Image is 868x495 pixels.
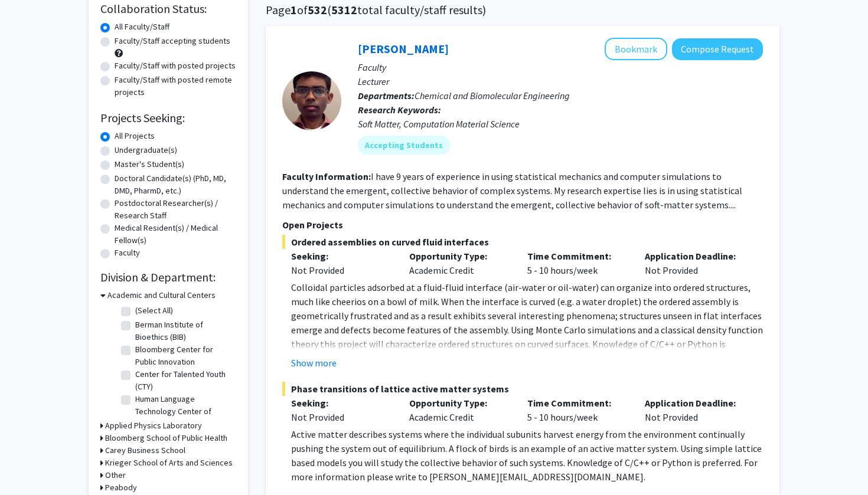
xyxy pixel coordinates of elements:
[518,396,637,424] div: 5 - 10 hours/week
[415,90,570,101] span: Chemical and Biomolecular Engineering
[105,444,185,457] h3: Carey Business School
[527,249,628,263] p: Time Commitment:
[266,3,779,17] h1: Page of ( total faculty/staff results)
[291,427,763,484] p: Active matter describes systems where the individual subunits harvest energy from the environment...
[291,410,391,424] div: Not Provided
[115,247,140,259] label: Faculty
[282,382,763,396] span: Phase transitions of lattice active matter systems
[115,197,236,222] label: Postdoctoral Researcher(s) / Research Staff
[358,104,441,116] b: Research Keywords:
[115,172,236,197] label: Doctoral Candidate(s) (PhD, MD, DMD, PharmD, etc.)
[400,396,518,424] div: Academic Credit
[100,2,236,16] h2: Collaboration Status:
[135,304,173,317] label: (Select All)
[282,171,371,182] b: Faculty Information:
[331,2,357,17] span: 5312
[645,249,745,263] p: Application Deadline:
[358,90,415,101] b: Departments:
[115,35,230,47] label: Faculty/Staff accepting students
[115,144,177,156] label: Undergraduate(s)
[291,2,297,17] span: 1
[645,396,745,410] p: Application Deadline:
[518,249,637,277] div: 5 - 10 hours/week
[291,356,337,370] button: Show more
[105,457,233,469] h3: Krieger School of Arts and Sciences
[115,222,236,247] label: Medical Resident(s) / Medical Fellow(s)
[135,393,233,430] label: Human Language Technology Center of Excellence (HLTCOE)
[282,235,763,249] span: Ordered assemblies on curved fluid interfaces
[291,263,391,277] div: Not Provided
[115,130,155,142] label: All Projects
[409,249,510,263] p: Opportunity Type:
[358,136,450,155] mat-chip: Accepting Students
[115,74,236,99] label: Faculty/Staff with posted remote projects
[605,38,667,60] button: Add John Edison to Bookmarks
[135,343,233,368] label: Bloomberg Center for Public Innovation
[636,396,754,424] div: Not Provided
[115,158,184,171] label: Master's Student(s)
[105,419,202,432] h3: Applied Physics Laboratory
[672,38,763,60] button: Compose Request to John Edison
[308,2,327,17] span: 532
[115,21,169,33] label: All Faculty/Staff
[409,396,510,410] p: Opportunity Type:
[400,249,518,277] div: Academic Credit
[9,442,50,486] iframe: Chat
[358,41,449,56] a: [PERSON_NAME]
[527,396,628,410] p: Time Commitment:
[100,270,236,284] h2: Division & Department:
[291,396,391,410] p: Seeking:
[105,481,137,494] h3: Peabody
[358,117,763,131] div: Soft Matter, Computation Material Science
[636,249,754,277] div: Not Provided
[291,280,763,365] p: Colloidal particles adsorbed at a fluid-fluid interface (air-water or oil-water) can organize int...
[282,218,763,232] p: Open Projects
[105,469,126,481] h3: Other
[358,60,763,74] p: Faculty
[282,171,742,211] fg-read-more: I have 9 years of experience in using statistical mechanics and computer simulations to understan...
[100,111,236,125] h2: Projects Seeking:
[135,319,233,343] label: Berman Institute of Bioethics (BIB)
[291,249,391,263] p: Seeking:
[105,432,227,444] h3: Bloomberg School of Public Health
[107,289,216,301] h3: Academic and Cultural Centers
[135,368,233,393] label: Center for Talented Youth (CTY)
[358,74,763,88] p: Lecturer
[115,60,236,72] label: Faculty/Staff with posted projects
